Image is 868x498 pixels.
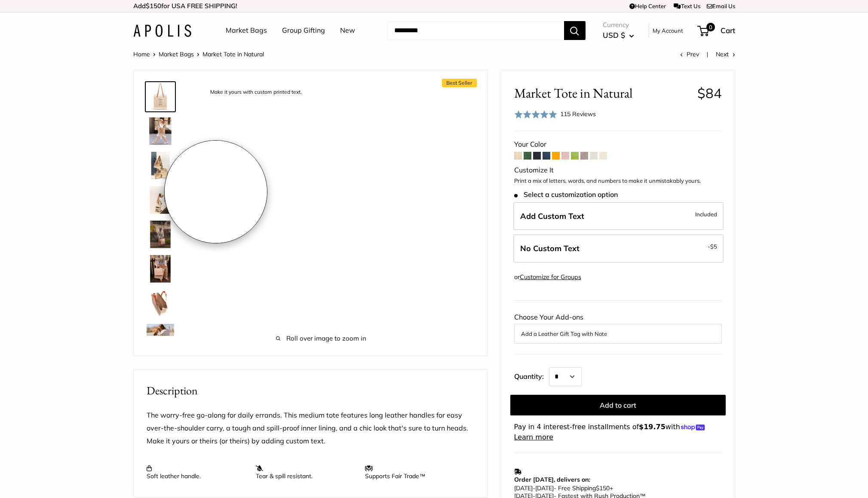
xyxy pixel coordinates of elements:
a: Email Us [707,3,735,9]
div: Your Color [514,138,722,151]
a: New [340,24,355,37]
img: Apolis [133,25,191,37]
img: description_Water resistant inner liner. [147,289,174,317]
a: Home [133,50,150,58]
span: Market Tote in Natural [202,50,264,58]
img: Market Tote in Natural [147,255,174,283]
h2: Description [147,382,475,399]
span: Select a customization option [514,191,618,199]
a: description_Water resistant inner liner. [145,288,176,319]
img: description_Make it yours with custom printed text. [147,83,174,111]
a: Prev [680,50,699,58]
a: Market Bags [226,24,267,37]
a: Market Bags [159,50,194,58]
span: No Custom Text [520,243,580,253]
button: USD $ [603,28,634,42]
span: - [533,484,535,492]
span: Included [695,209,717,219]
span: $5 [710,243,717,250]
a: Text Us [674,3,700,9]
img: description_The Original Market bag in its 4 native styles [147,152,174,179]
label: Add Custom Text [513,202,724,231]
span: Currency [603,19,634,31]
p: Supports Fair Trade™ [365,464,466,480]
span: USD $ [603,31,625,40]
span: - [708,241,717,252]
span: [DATE] [514,484,533,492]
a: Market Tote in Natural [145,322,176,353]
span: Roll over image to zoom in [202,332,440,344]
strong: Order [DATE], delivers on: [514,476,590,483]
span: [DATE] [535,484,554,492]
a: description_The Original Market bag in its 4 native styles [145,150,176,181]
div: Make it yours with custom printed text. [206,86,306,98]
img: Market Tote in Natural [147,221,174,248]
a: Customize for Groups [520,273,581,281]
a: Market Tote in Natural [145,253,176,284]
span: 115 Reviews [560,110,596,118]
p: Tear & spill resistant. [256,464,356,480]
a: Market Tote in Natural [145,219,176,250]
p: Soft leather handle. [147,464,247,480]
div: Choose Your Add-ons [514,311,722,344]
a: My Account [653,25,683,36]
button: Add to cart [510,395,726,415]
a: Help Center [629,3,666,9]
p: The worry-free go-along for daily errands. This medium tote features long leather handles for eas... [147,409,475,448]
a: Next [716,50,735,58]
img: Market Tote in Natural [147,324,174,351]
span: Market Tote in Natural [514,85,691,101]
a: Group Gifting [282,24,325,37]
a: description_Effortless style that elevates every moment [145,184,176,215]
div: Customize It [514,164,722,177]
input: Search... [387,21,564,40]
nav: Breadcrumb [133,49,264,60]
span: Cart [721,26,735,35]
button: Search [564,21,586,40]
a: Market Tote in Natural [145,116,176,147]
span: $150 [596,484,610,492]
img: description_Effortless style that elevates every moment [147,186,174,214]
span: Best Seller [442,79,477,87]
a: 0 Cart [698,24,735,37]
label: Quantity: [514,365,549,386]
span: Add Custom Text [520,211,584,221]
span: $84 [697,85,722,101]
a: description_Make it yours with custom printed text. [145,81,176,112]
p: Print a mix of letters, words, and numbers to make it unmistakably yours. [514,177,722,185]
img: Market Tote in Natural [147,117,174,145]
span: $150 [146,2,161,10]
span: 0 [706,23,715,31]
button: Add a Leather Gift Tag with Note [521,329,715,339]
div: or [514,271,581,283]
label: Leave Blank [513,234,724,263]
